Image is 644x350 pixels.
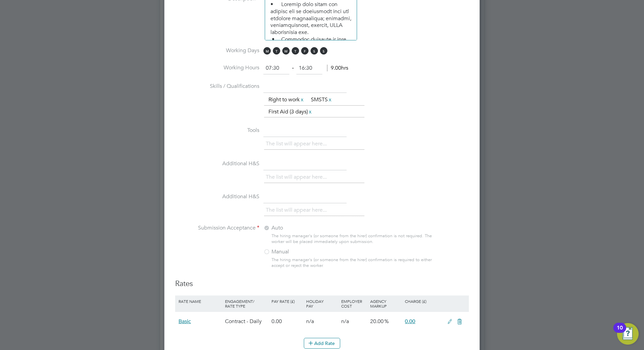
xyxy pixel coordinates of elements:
li: The list will appear here... [266,173,329,182]
span: T [292,47,299,55]
div: 0.00 [270,312,304,331]
span: S [311,47,318,55]
label: Skills / Qualifications [175,83,259,90]
span: n/a [341,318,349,325]
span: 9.00hrs [327,65,348,71]
span: T [273,47,280,55]
label: Manual [263,248,348,255]
span: M [263,47,271,55]
li: First Aid (3 days) [266,107,315,116]
li: SMSTS [308,95,335,104]
div: Agency Markup [368,295,403,312]
label: Additional H&S [175,160,259,167]
a: x [328,95,332,104]
div: Charge (£) [403,295,444,307]
span: Basic [179,318,191,325]
input: 17:00 [296,62,322,74]
span: S [320,47,327,55]
span: ‐ [291,65,295,71]
div: 10 [617,328,623,337]
li: The list will appear here... [266,139,329,148]
label: Working Hours [175,64,259,71]
h3: Rates [175,279,469,289]
div: Engagement/ Rate Type [223,295,270,312]
div: Employer Cost [340,295,368,312]
label: Auto [263,224,348,232]
span: 20.00 [370,318,384,325]
label: Tools [175,127,259,134]
button: Add Rate [304,338,340,349]
li: Right to work [266,95,307,104]
button: Open Resource Center, 10 new notifications [617,323,639,345]
div: Rate Name [177,295,223,307]
div: The hiring manager's (or someone from the hirer) confirmation is required to either accept or rej... [271,257,435,269]
div: Contract - Daily [223,312,270,331]
label: Working Days [175,47,259,54]
a: x [300,95,304,104]
span: 0.00 [405,318,415,325]
span: W [282,47,290,55]
li: The list will appear here... [266,206,329,215]
label: Additional H&S [175,193,259,200]
a: x [308,107,313,116]
span: F [301,47,309,55]
div: Holiday Pay [304,295,339,312]
label: Submission Acceptance [175,224,259,232]
input: 08:00 [263,62,289,74]
div: Pay Rate (£) [270,295,304,307]
span: n/a [306,318,314,325]
div: The hiring manager's (or someone from the hirer) confirmation is not required. The worker will be... [271,233,435,245]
